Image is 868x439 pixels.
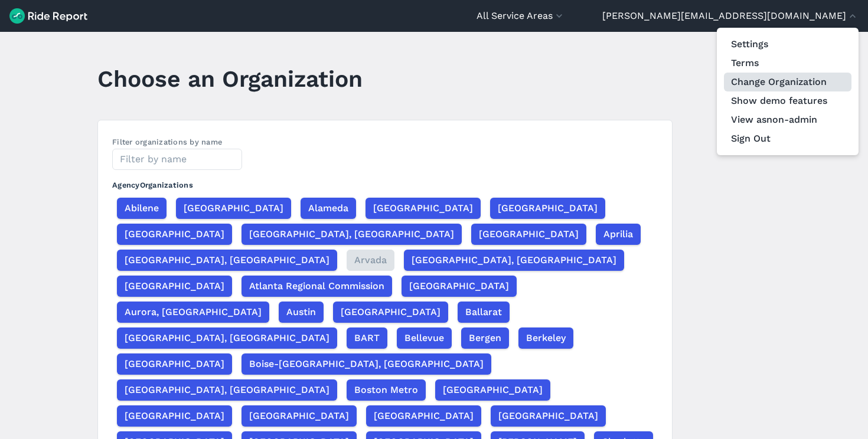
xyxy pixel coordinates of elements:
button: Show demo features [724,91,851,110]
button: Sign Out [724,129,851,148]
a: Terms [724,54,851,73]
a: Settings [724,35,851,54]
button: View asnon-admin [724,110,851,129]
a: Change Organization [724,73,851,91]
